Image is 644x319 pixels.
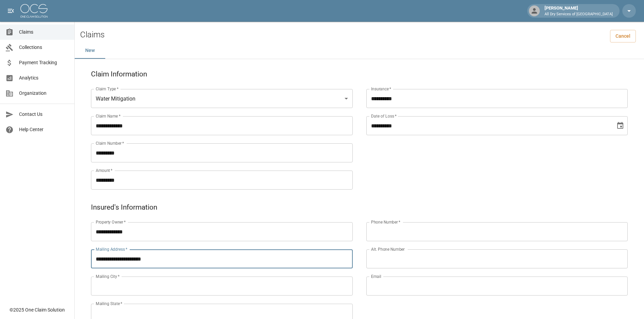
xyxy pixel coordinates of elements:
[20,4,48,18] img: ocs-logo-white-transparent.png
[96,219,126,225] label: Property Owner
[96,246,127,252] label: Mailing Address
[91,89,353,108] div: Water Mitigation
[371,113,397,119] label: Date of Loss
[19,74,69,82] span: Analytics
[19,126,69,133] span: Help Center
[96,273,120,279] label: Mailing City
[96,301,122,306] label: Mailing State
[96,167,113,173] label: Amount
[19,29,69,36] span: Claims
[96,86,118,92] label: Claim Type
[19,90,69,97] span: Organization
[19,111,69,118] span: Contact Us
[371,273,381,279] label: Email
[19,59,69,66] span: Payment Tracking
[542,5,615,17] div: [PERSON_NAME]
[96,113,121,119] label: Claim Name
[75,42,644,59] div: dynamic tabs
[10,306,65,313] div: © 2025 One Claim Solution
[80,30,105,40] h2: Claims
[371,86,391,92] label: Insurance
[371,246,405,252] label: Alt. Phone Number
[96,140,124,146] label: Claim Number
[75,42,105,59] button: New
[4,4,18,18] button: open drawer
[19,44,69,51] span: Collections
[613,119,627,132] button: Choose date, selected date is Feb 28, 2025
[371,219,400,225] label: Phone Number
[610,30,636,42] a: Cancel
[545,12,613,17] p: All Dry Services of [GEOGRAPHIC_DATA]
